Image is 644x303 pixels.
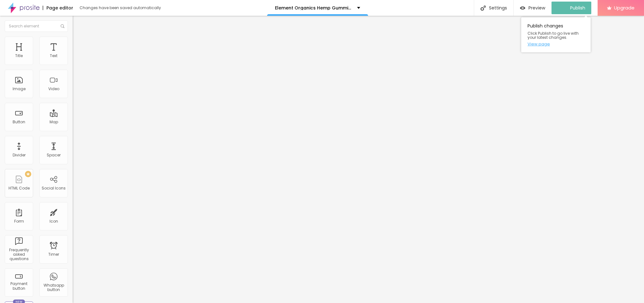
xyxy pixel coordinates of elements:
[514,2,552,14] button: Preview
[42,186,66,190] div: Social Icons
[50,120,58,124] div: Map
[61,24,64,28] img: Icone
[5,20,68,32] input: Search element
[43,6,73,10] div: Page editor
[48,87,59,91] div: Video
[521,17,591,52] div: Publish changes
[570,5,585,10] span: Publish
[13,87,26,91] div: Image
[47,153,61,157] div: Spacer
[50,219,58,224] div: Icon
[480,5,486,11] img: Icone
[48,252,59,257] div: Timer
[520,5,525,11] img: view-1.svg
[50,54,57,58] div: Text
[552,2,591,14] button: Publish
[614,5,635,10] span: Upgrade
[9,186,30,190] div: HTML Code
[15,54,23,58] div: Title
[73,16,644,303] iframe: Editor
[80,6,161,10] div: Changes have been saved automatically
[528,42,584,46] a: View page
[13,120,25,124] div: Button
[6,248,31,261] div: Frequently asked questions
[13,153,26,157] div: Divider
[6,282,31,291] div: Payment button
[41,283,66,292] div: Whatsapp button
[528,31,584,39] span: Click Publish to go live with your latest changes.
[528,5,545,10] span: Preview
[14,219,24,224] div: Form
[275,6,352,10] p: Element Organics Hemp Gummies [GEOGRAPHIC_DATA]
